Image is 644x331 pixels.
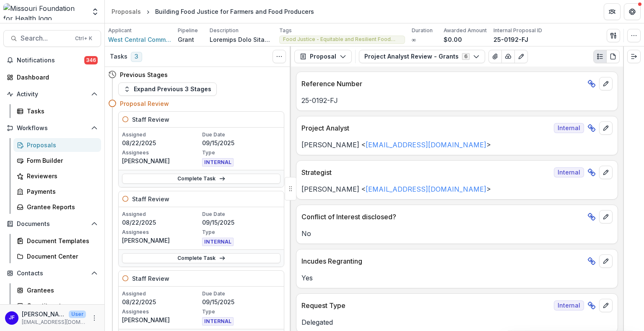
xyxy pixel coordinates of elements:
[202,317,234,326] span: INTERNAL
[13,283,101,297] a: Grantees
[493,27,542,34] p: Internal Proposal ID
[593,50,607,63] button: Plaintext view
[13,299,101,313] a: Constituents
[132,195,169,203] h5: Staff Review
[301,317,613,327] p: Delegated
[301,256,584,266] p: Incudes Regranting
[132,274,169,283] h5: Staff Review
[110,53,127,60] h3: Tasks
[493,35,528,44] p: 25-0192-FJ
[27,286,94,295] div: Grantees
[624,3,641,20] button: Get Help
[279,27,292,34] p: Tags
[3,70,101,84] a: Dashboard
[202,218,280,227] p: 09/15/2025
[514,50,528,63] button: Edit as form
[73,34,94,43] div: Ctrl + K
[3,3,86,20] img: Missouri Foundation for Health logo
[301,212,584,222] p: Conflict of Interest disclosed?
[21,34,70,42] span: Search...
[122,131,200,139] p: Assigned
[283,36,401,42] span: Food Justice - Equitable and Resilient Food Systems
[27,156,94,165] div: Form Builder
[412,35,416,44] p: ∞
[202,228,280,236] p: Type
[202,149,280,157] p: Type
[210,35,273,44] p: Loremips Dolo Sitamet con Adipisc eli Sedd Eiusmodte in u laboreetd magnaaliqu eni ad Min Veniam ...
[444,27,487,34] p: Awarded Amount
[13,138,101,152] a: Proposals
[120,70,168,79] h4: Previous Stages
[27,301,94,310] div: Constituents
[301,273,613,283] p: Yes
[3,87,101,101] button: Open Activity
[301,140,613,150] p: [PERSON_NAME] < >
[27,203,94,211] div: Grantee Reports
[599,121,613,135] button: edit
[301,228,613,239] p: No
[3,30,101,47] button: Search...
[202,290,280,298] p: Due Date
[108,5,144,18] a: Proposals
[122,174,280,184] a: Complete Task
[122,210,200,218] p: Assigned
[131,52,142,62] span: 3
[301,79,584,89] p: Reference Number
[13,169,101,183] a: Reviewers
[3,54,101,67] button: Notifications346
[17,221,88,228] span: Documents
[17,57,84,64] span: Notifications
[3,217,101,231] button: Open Documents
[84,56,98,64] span: 346
[3,267,101,280] button: Open Contacts
[13,249,101,263] a: Document Center
[122,157,200,165] p: [PERSON_NAME]
[89,3,101,20] button: Open entity switcher
[13,185,101,198] a: Payments
[17,270,88,277] span: Contacts
[120,99,169,108] h4: Proposal Review
[202,210,280,218] p: Due Date
[301,167,551,177] p: Strategist
[301,184,613,194] p: [PERSON_NAME] < >
[69,310,86,318] p: User
[359,50,485,63] button: Project Analyst Review - Grants6
[13,234,101,248] a: Document Templates
[210,27,239,34] p: Description
[554,123,584,133] span: Internal
[118,82,217,96] button: Expand Previous 3 Stages
[122,218,200,227] p: 08/22/2025
[122,316,200,324] p: [PERSON_NAME]
[202,308,280,316] p: Type
[599,166,613,179] button: edit
[27,141,94,149] div: Proposals
[132,115,169,124] h5: Staff Review
[22,318,86,326] p: [EMAIL_ADDRESS][DOMAIN_NAME]
[27,107,94,115] div: Tasks
[89,313,99,323] button: More
[122,298,200,306] p: 08/22/2025
[108,5,317,18] nav: breadcrumb
[122,149,200,157] p: Assignees
[202,158,234,167] span: INTERNAL
[273,50,286,63] button: Toggle View Cancelled Tasks
[627,50,641,63] button: Expand right
[412,27,433,34] p: Duration
[554,167,584,177] span: Internal
[9,315,15,321] div: Jean Freeman-Crawford
[301,300,551,310] p: Request Type
[155,7,314,16] div: Building Food Justice for Farmers and Food Producers
[301,95,613,105] p: 25-0192-FJ
[13,154,101,167] a: Form Builder
[599,299,613,312] button: edit
[22,310,65,318] p: [PERSON_NAME]
[27,172,94,180] div: Reviewers
[122,253,280,263] a: Complete Task
[301,123,551,133] p: Project Analyst
[294,50,352,63] button: Proposal
[202,238,234,246] span: INTERNAL
[202,139,280,147] p: 09/15/2025
[122,308,200,316] p: Assignees
[202,298,280,306] p: 09/15/2025
[13,104,101,118] a: Tasks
